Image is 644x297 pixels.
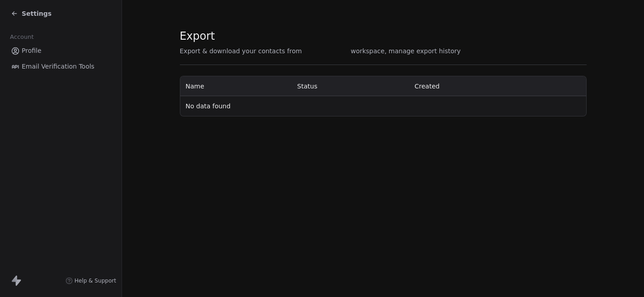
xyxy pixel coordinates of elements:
a: Help & Support [66,277,116,284]
span: Name [186,83,204,90]
span: Export [180,29,461,43]
a: Settings [11,9,52,18]
span: Account [6,30,38,44]
span: Status [297,83,318,90]
span: Help & Support [75,277,116,284]
span: Created [414,83,439,90]
span: No data found [186,102,231,110]
span: Settings [22,9,52,18]
span: workspace, manage export history [351,46,461,56]
span: Export & download your contacts from [180,46,302,56]
span: Email Verification Tools [22,62,94,71]
a: Email Verification Tools [7,59,114,74]
a: Profile [7,43,114,58]
span: Profile [22,46,42,56]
